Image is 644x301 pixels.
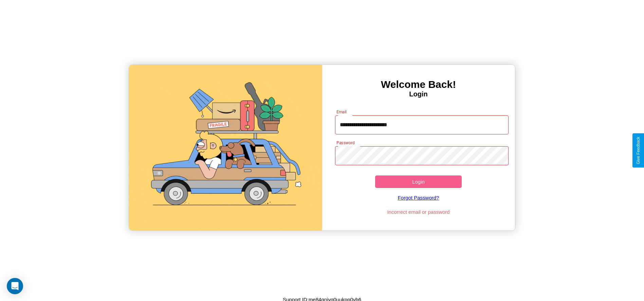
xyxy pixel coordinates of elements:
a: Forgot Password? [332,188,505,207]
h3: Welcome Back! [322,79,515,90]
div: Open Intercom Messenger [7,278,23,294]
button: Login [375,175,462,188]
p: Incorrect email or password [332,207,505,217]
label: Email [336,109,347,115]
label: Password [336,140,354,146]
h4: Login [322,90,515,98]
div: Give Feedback [636,137,641,164]
img: gif [129,65,322,230]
